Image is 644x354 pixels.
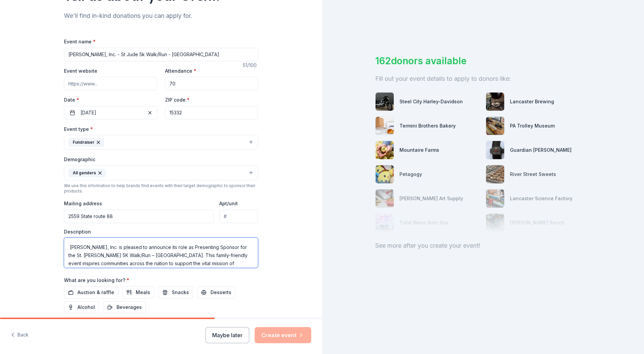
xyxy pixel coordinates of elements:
[64,183,258,194] div: We use this information to help brands find events with their target demographic to sponsor their...
[158,286,193,298] button: Snacks
[172,288,189,296] span: Snacks
[122,286,154,298] button: Meals
[64,277,129,284] label: What are you looking for?
[376,93,394,111] img: photo for Steel City Harley-Davidson
[510,122,555,130] div: PA Trolley Museum
[117,303,142,311] span: Beverages
[375,54,591,68] div: 162 donors available
[64,156,95,163] label: Demographic
[486,141,504,159] img: photo for Guardian Angel Device
[399,146,439,154] div: Mountaire Farms
[375,73,591,84] div: Fill out your event details to apply to donors like:
[64,126,93,133] label: Event type
[486,117,504,135] img: photo for PA Trolley Museum
[399,98,463,106] div: Steel City Harley-Davidson
[77,303,95,311] span: Alcohol
[68,169,106,177] div: All genders
[64,301,99,313] button: Alcohol
[64,48,258,61] input: Spring Fundraiser
[205,327,249,343] button: Maybe later
[165,77,258,90] input: 20
[64,200,102,207] label: Mailing address
[219,200,238,207] label: Apt/unit
[376,117,394,135] img: photo for Termini Brothers Bakery
[510,98,554,106] div: Lancaster Brewing
[64,10,258,21] div: We'll find in-kind donations you can apply for.
[376,141,394,159] img: photo for Mountaire Farms
[64,210,214,223] input: Enter a US address
[77,288,114,296] span: Auction & raffle
[219,210,258,223] input: #
[510,146,572,154] div: Guardian [PERSON_NAME]
[64,106,157,119] button: [DATE]
[197,286,235,298] button: Desserts
[64,228,91,235] label: Description
[243,61,258,69] div: 51 /100
[64,38,96,45] label: Event name
[64,135,258,150] button: Fundraiser
[64,97,157,103] label: Date
[211,288,231,296] span: Desserts
[486,93,504,111] img: photo for Lancaster Brewing
[375,240,591,251] div: See more after you create your event!
[64,77,157,90] input: https://www...
[165,97,190,103] label: ZIP code
[136,288,150,296] span: Meals
[64,238,258,268] textarea: To Whom it may concern, [PERSON_NAME], Inc. is pleased to announce its role as Presenting Sponsor...
[165,106,258,119] input: 12345 (U.S. only)
[103,301,146,313] button: Beverages
[64,286,118,298] button: Auction & raffle
[165,68,196,74] label: Attendance
[64,166,258,180] button: All genders
[399,122,456,130] div: Termini Brothers Bakery
[64,68,97,74] label: Event website
[68,138,104,147] div: Fundraiser
[11,328,29,342] button: Back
